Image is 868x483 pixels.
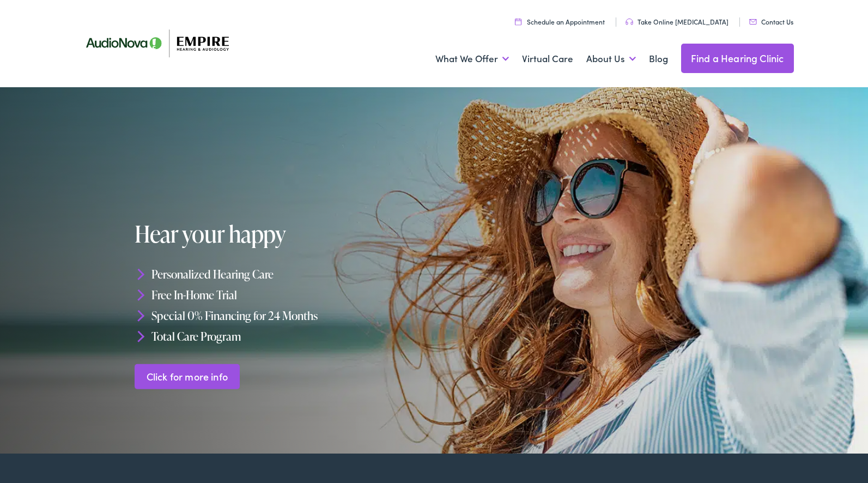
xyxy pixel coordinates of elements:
[135,325,439,346] li: Total Care Program
[586,39,636,79] a: About Us
[135,285,439,305] li: Free In-Home Trial
[515,17,605,26] a: Schedule an Appointment
[435,39,509,79] a: What We Offer
[522,39,573,79] a: Virtual Care
[749,19,757,25] img: utility icon
[135,221,439,246] h1: Hear your happy
[626,17,729,26] a: Take Online [MEDICAL_DATA]
[515,18,521,25] img: utility icon
[749,17,793,26] a: Contact Us
[649,39,668,79] a: Blog
[135,305,439,326] li: Special 0% Financing for 24 Months
[681,44,794,73] a: Find a Hearing Clinic
[626,19,633,25] img: utility icon
[135,264,439,285] li: Personalized Hearing Care
[135,364,240,389] a: Click for more info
